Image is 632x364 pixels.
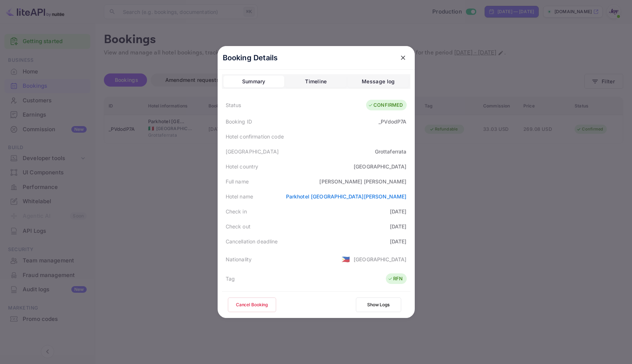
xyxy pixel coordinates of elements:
[228,297,276,312] button: Cancel Booking
[305,77,327,86] div: Timeline
[342,253,350,266] span: United States
[396,51,410,64] button: close
[354,163,407,170] div: [GEOGRAPHIC_DATA]
[286,193,407,200] a: Parkhotel [GEOGRAPHIC_DATA][PERSON_NAME]
[223,52,278,63] p: Booking Details
[226,148,279,155] div: [GEOGRAPHIC_DATA]
[388,275,403,283] div: RFN
[226,101,241,109] div: Status
[223,76,284,87] button: Summary
[226,223,251,230] div: Check out
[368,102,403,109] div: CONFIRMED
[354,255,407,263] div: [GEOGRAPHIC_DATA]
[242,77,266,86] div: Summary
[356,297,401,312] button: Show Logs
[226,275,235,283] div: Tag
[362,77,395,86] div: Message log
[286,76,346,87] button: Timeline
[226,208,247,215] div: Check in
[226,238,278,245] div: Cancellation deadline
[226,118,252,125] div: Booking ID
[226,255,252,263] div: Nationality
[390,223,407,230] div: [DATE]
[226,178,249,185] div: Full name
[226,193,253,200] div: Hotel name
[375,148,407,155] div: Grottaferrata
[226,163,259,170] div: Hotel country
[390,208,407,215] div: [DATE]
[348,76,409,87] button: Message log
[390,238,407,245] div: [DATE]
[226,133,284,140] div: Hotel confirmation code
[319,178,406,185] div: [PERSON_NAME] [PERSON_NAME]
[379,118,406,125] div: _PVdodP7A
